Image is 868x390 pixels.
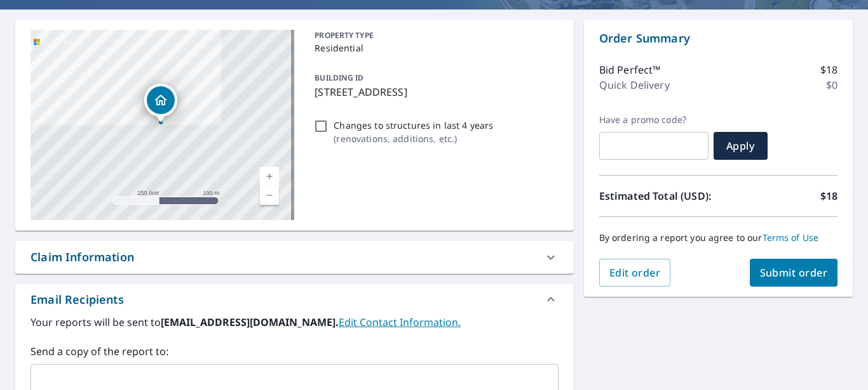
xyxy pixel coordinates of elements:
[334,119,493,132] p: Changes to structures in last 4 years
[750,259,838,287] button: Submit order
[599,62,661,77] p: Bid Perfect™
[724,139,757,153] span: Apply
[260,167,279,186] a: Current Level 17, Zoom In
[339,315,461,329] a: EditContactInfo
[315,84,553,100] p: [STREET_ADDRESS]
[820,62,837,77] p: $18
[599,259,671,287] button: Edit order
[260,186,279,205] a: Current Level 17, Zoom Out
[599,188,719,204] p: Estimated Total (USD):
[714,132,768,160] button: Apply
[31,249,134,266] div: Claim Information
[826,77,837,93] p: $0
[334,132,493,145] p: ( renovations, additions, etc. )
[315,30,553,41] p: PROPERTY TYPE
[315,72,363,83] p: BUILDING ID
[760,266,828,280] span: Submit order
[609,266,661,280] span: Edit order
[315,41,553,55] p: Residential
[599,77,670,93] p: Quick Delivery
[599,30,837,47] p: Order Summary
[144,84,177,123] div: Dropped pin, building 1, Residential property, 6920 Caviro Ln Boynton Beach, FL 33437
[31,291,124,308] div: Email Recipients
[599,232,837,244] p: By ordering a report you agree to our
[161,315,339,329] b: [EMAIL_ADDRESS][DOMAIN_NAME].
[763,231,819,244] a: Terms of Use
[820,188,837,204] p: $18
[31,344,559,359] label: Send a copy of the report to:
[31,315,559,330] label: Your reports will be sent to
[15,241,574,273] div: Claim Information
[15,284,574,315] div: Email Recipients
[599,114,709,126] label: Have a promo code?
